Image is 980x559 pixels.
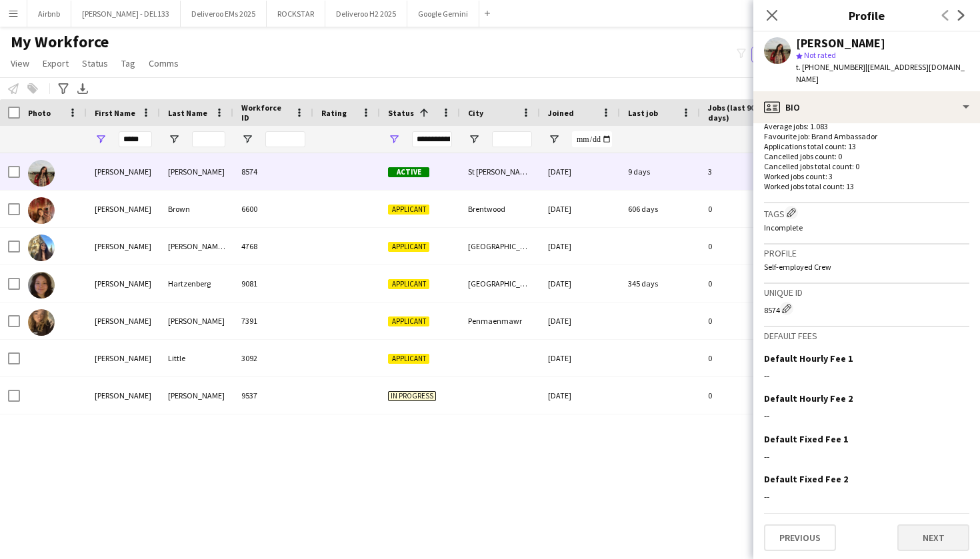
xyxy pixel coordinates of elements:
[87,191,160,227] div: [PERSON_NAME]
[764,370,969,382] div: --
[388,316,429,326] span: Applicant
[75,81,91,97] app-action-btn: Export XLSX
[5,55,35,72] a: View
[700,228,787,265] div: 0
[233,377,313,414] div: 9537
[233,191,313,227] div: 6600
[700,340,787,376] div: 0
[11,57,29,69] span: View
[492,131,532,147] input: City Filter Input
[95,108,135,118] span: First Name
[71,1,181,27] button: [PERSON_NAME] - DEL133
[764,141,969,151] p: Applications total count: 13
[168,133,180,145] button: Open Filter Menu
[233,302,313,339] div: 7391
[764,286,969,298] h3: Unique ID
[87,340,160,376] div: [PERSON_NAME]
[192,131,225,147] input: Last Name Filter Input
[388,279,429,289] span: Applicant
[628,108,658,118] span: Last job
[764,433,848,445] h3: Default Fixed Fee 1
[540,302,620,339] div: [DATE]
[241,133,253,145] button: Open Filter Menu
[764,223,969,233] p: Incomplete
[764,206,969,220] h3: Tags
[764,490,969,502] div: --
[700,302,787,339] div: 0
[572,131,612,147] input: Joined Filter Input
[160,153,233,190] div: [PERSON_NAME]
[321,108,347,118] span: Rating
[540,377,620,414] div: [DATE]
[764,410,969,422] div: --
[28,108,51,118] span: Photo
[388,391,436,401] span: In progress
[181,1,267,27] button: Deliveroo EMs 2025
[55,81,71,97] app-action-btn: Advanced filters
[28,272,55,298] img: Aimee Hartzenberg
[267,1,325,27] button: ROCKSTAR
[28,160,55,187] img: Aimee Strobl
[540,191,620,227] div: [DATE]
[764,131,969,141] p: Favourite job: Brand Ambassador
[764,171,969,181] p: Worked jobs count: 3
[28,197,55,224] img: Aimee Brown
[87,377,160,414] div: [PERSON_NAME]
[388,108,414,118] span: Status
[764,151,969,161] p: Cancelled jobs count: 0
[764,161,969,171] p: Cancelled jobs total count: 0
[82,57,108,69] span: Status
[796,62,965,84] span: | [EMAIL_ADDRESS][DOMAIN_NAME]
[28,309,55,336] img: Aimee Lawler
[764,352,853,364] h3: Default Hourly Fee 1
[87,302,160,339] div: [PERSON_NAME]
[233,228,313,265] div: 4768
[753,7,980,24] h3: Profile
[620,265,700,302] div: 345 days
[160,340,233,376] div: Little
[764,524,836,551] button: Previous
[388,167,429,177] span: Active
[265,131,305,147] input: Workforce ID Filter Input
[149,57,179,69] span: Comms
[708,103,763,123] span: Jobs (last 90 days)
[388,205,429,215] span: Applicant
[241,103,289,123] span: Workforce ID
[548,108,574,118] span: Joined
[233,340,313,376] div: 3092
[28,235,55,261] img: Aimee Durston - Heseltine
[540,340,620,376] div: [DATE]
[460,265,540,302] div: [GEOGRAPHIC_DATA]
[700,153,787,190] div: 3
[897,524,969,551] button: Next
[460,302,540,339] div: Penmaenmawr
[764,247,969,259] h3: Profile
[764,450,969,462] div: --
[160,265,233,302] div: Hartzenberg
[233,153,313,190] div: 8574
[116,55,141,72] a: Tag
[764,302,969,315] div: 8574
[751,47,818,63] button: Everyone9,769
[388,242,429,252] span: Applicant
[388,133,400,145] button: Open Filter Menu
[460,153,540,190] div: St [PERSON_NAME] [GEOGRAPHIC_DATA]
[168,108,207,118] span: Last Name
[753,91,980,123] div: Bio
[468,108,483,118] span: City
[87,153,160,190] div: [PERSON_NAME]
[764,473,848,485] h3: Default Fixed Fee 2
[160,191,233,227] div: Brown
[388,354,429,364] span: Applicant
[540,265,620,302] div: [DATE]
[700,191,787,227] div: 0
[407,1,479,27] button: Google Gemini
[325,1,407,27] button: Deliveroo H2 2025
[77,55,113,72] a: Status
[540,228,620,265] div: [DATE]
[620,191,700,227] div: 606 days
[460,228,540,265] div: [GEOGRAPHIC_DATA]
[160,302,233,339] div: [PERSON_NAME]
[764,392,853,404] h3: Default Hourly Fee 2
[700,377,787,414] div: 0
